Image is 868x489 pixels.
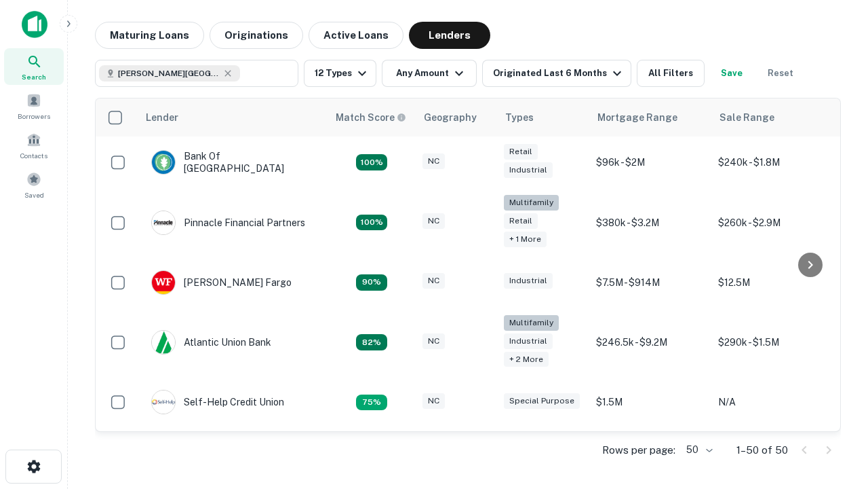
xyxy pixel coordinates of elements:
div: Matching Properties: 12, hasApolloMatch: undefined [356,274,387,291]
p: Rows per page: [602,442,675,458]
div: Sale Range [719,109,774,126]
button: Save your search to get updates of matches that match your search criteria. [710,60,753,87]
a: Borrowers [4,88,64,124]
img: picture [152,391,175,414]
th: Geography [416,98,497,137]
div: Industrial [504,333,553,349]
iframe: Chat Widget [800,380,868,446]
div: Types [505,109,534,126]
button: Any Amount [382,60,477,87]
div: Self-help Credit Union [151,390,284,414]
td: $240k - $1.8M [711,137,833,188]
div: Lender [146,109,178,126]
img: capitalize-icon.png [22,11,47,38]
p: 1–50 of 50 [736,442,788,458]
div: Retail [504,213,538,229]
th: Mortgage Range [589,98,711,137]
div: Special Purpose [504,393,580,409]
div: 50 [681,440,715,460]
img: picture [152,271,175,294]
span: Search [22,71,46,82]
span: [PERSON_NAME][GEOGRAPHIC_DATA], [GEOGRAPHIC_DATA] [118,67,220,79]
td: $12.5M [711,257,833,308]
div: Pinnacle Financial Partners [151,211,305,235]
button: Maturing Loans [95,22,204,49]
div: Matching Properties: 24, hasApolloMatch: undefined [356,215,387,231]
img: picture [152,151,175,174]
div: NC [422,393,445,409]
div: Industrial [504,273,553,289]
td: $1.5M [589,376,711,428]
button: Originations [210,22,303,49]
td: $260k - $2.9M [711,188,833,257]
div: NC [422,333,445,349]
button: Active Loans [309,22,403,49]
span: Borrowers [18,111,50,122]
th: Capitalize uses an advanced AI algorithm to match your search with the best lender. The match sco... [328,98,416,137]
div: Atlantic Union Bank [151,330,271,355]
div: + 2 more [504,352,549,367]
div: NC [422,153,445,169]
div: Capitalize uses an advanced AI algorithm to match your search with the best lender. The match sco... [336,110,406,125]
div: Multifamily [504,195,559,211]
button: Originated Last 6 Months [482,60,631,87]
span: Saved [24,189,44,200]
button: All Filters [637,60,705,87]
div: Matching Properties: 10, hasApolloMatch: undefined [356,395,387,411]
div: NC [422,273,445,289]
td: $246.5k - $9.2M [589,308,711,377]
th: Lender [138,98,328,137]
th: Sale Range [711,98,833,137]
button: Reset [759,60,802,87]
td: $380k - $3.2M [589,188,711,257]
button: 12 Types [304,60,376,87]
th: Types [497,98,589,137]
td: $96k - $2M [589,137,711,188]
td: N/A [711,376,833,428]
span: Contacts [20,150,47,161]
div: Bank Of [GEOGRAPHIC_DATA] [151,150,314,175]
a: Search [4,48,64,85]
button: Lenders [409,22,490,49]
div: + 1 more [504,232,547,247]
td: $290k - $1.5M [711,308,833,377]
td: $7.5M - $914M [589,257,711,308]
img: picture [152,331,175,354]
h6: Match Score [336,110,403,125]
div: Geography [424,109,477,126]
div: Originated Last 6 Months [493,65,625,81]
a: Saved [4,166,64,203]
img: picture [152,211,175,234]
a: Contacts [4,127,64,164]
div: Mortgage Range [597,109,677,126]
div: Matching Properties: 14, hasApolloMatch: undefined [356,154,387,170]
div: Matching Properties: 11, hasApolloMatch: undefined [356,334,387,350]
div: Industrial [504,162,553,178]
div: [PERSON_NAME] Fargo [151,270,292,295]
div: Multifamily [504,315,559,331]
div: NC [422,213,445,229]
div: Retail [504,144,538,160]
